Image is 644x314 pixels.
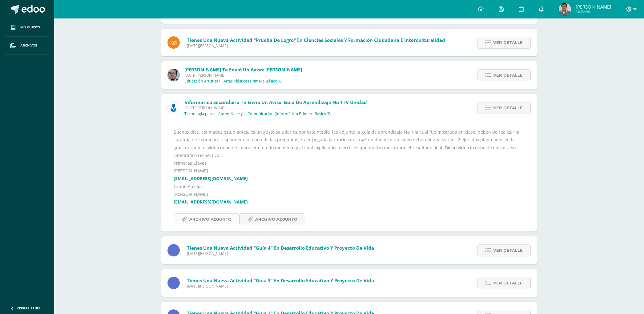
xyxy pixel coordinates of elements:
span: [PERSON_NAME] te envió un aviso: [PERSON_NAME] [184,66,302,73]
span: Tienes una nueva actividad "Guía 3" En Desarrollo Educativo y Proyecto de Vida [187,277,374,284]
span: [DATE][PERSON_NAME] [184,73,302,78]
span: Tienes una nueva actividad "Guía 4" En Desarrollo Educativo y Proyecto de Vida [187,245,374,251]
img: 5fac68162d5e1b6fbd390a6ac50e103d.png [167,69,180,81]
span: Tienes una nueva actividad "Prueba de Logro" En Ciencias Sociales y Formación Ciudadana e Intercu... [187,37,445,43]
span: Archivos [20,43,37,48]
a: Archivo Adjunto [174,213,239,225]
span: Ver detalle [493,245,523,256]
span: Ver detalle [493,277,523,289]
a: Archivos [5,37,49,55]
span: Ver detalle [493,37,523,48]
span: Archivo Adjunto [255,214,297,225]
span: Ver detalle [493,70,523,81]
a: [EMAIL_ADDRESS][DOMAIN_NAME] [174,199,248,205]
span: Archivo Adjunto [189,214,231,225]
a: Archivo Adjunto [239,213,305,225]
span: [DATE][PERSON_NAME] [187,251,374,256]
a: [EMAIL_ADDRESS][DOMAIN_NAME] [174,175,248,181]
span: Mis cursos [20,25,40,30]
span: [DATE][PERSON_NAME] [187,284,374,289]
span: [DATE][PERSON_NAME] [184,105,367,111]
span: Cerrar panel [17,306,41,310]
span: Informática Secundaria te envió un aviso: Guia De Aprendizaje No 1 IV Unidad [184,99,367,105]
p: Educación Artística II, Artes Plásticas Primero Básico 'B' [184,79,283,84]
div: Buenos días, estimados estudiantes, es un gusto saludarles por este medio, les adjunto la guía de... [174,128,525,225]
span: Ver detalle [493,102,523,114]
p: Tecnología para el Aprendizaje y la Comunicación (Informática) Primero Básico 'B' [184,111,332,116]
img: 6ed6846fa57649245178fca9fc9a58dd.png [167,102,180,114]
img: 9090122ddd464bb4524921a6a18966bf.png [559,3,571,15]
span: Mi Perfil [576,9,611,14]
span: [DATE][PERSON_NAME] [187,43,445,48]
span: [PERSON_NAME] [576,4,611,10]
a: Mis cursos [5,18,49,37]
